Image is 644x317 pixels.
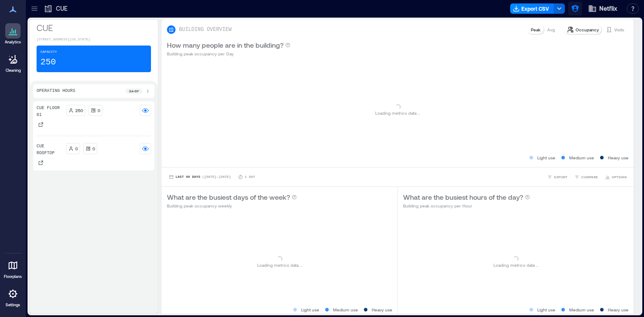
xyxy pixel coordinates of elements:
p: Floorplans [4,274,22,279]
span: COMPARE [581,174,598,180]
p: Capacity [40,49,57,55]
p: CUE Floor 01 [37,105,63,119]
p: Building peak occupancy per Day [167,50,290,57]
p: 250 [75,107,83,114]
p: Light use [301,306,319,313]
a: Analytics [2,21,24,47]
a: Floorplans [1,255,25,282]
p: CUE [56,4,68,13]
p: Heavy use [608,306,629,313]
p: 0 [98,107,100,114]
p: 8a - 6p [129,88,139,94]
p: CUE [37,21,151,34]
button: Netflix [585,2,620,15]
button: Last 90 Days |[DATE]-[DATE] [167,173,233,181]
p: Occupancy [576,26,599,33]
p: Building peak occupancy weekly [167,202,297,209]
p: Building peak occupancy per Hour [403,202,530,209]
p: What are the busiest days of the week? [167,192,290,202]
p: How many people are in the building? [167,40,283,50]
p: [STREET_ADDRESS][US_STATE] [37,37,151,42]
p: BUILDING OVERVIEW [179,26,231,33]
p: 250 [40,56,56,68]
p: Analytics [5,40,21,45]
button: Export CSV [510,3,554,14]
p: CUE Rooftop [37,143,63,157]
p: Light use [537,306,555,313]
span: Netflix [599,4,617,13]
p: Light use [537,154,555,161]
a: Cleaning [2,49,24,76]
p: 0 [92,145,95,152]
p: 1 Day [245,174,255,180]
p: Settings [6,302,20,308]
p: Medium use [569,306,594,313]
p: Loading metrics data ... [257,262,302,268]
p: Heavy use [372,306,392,313]
button: OPTIONS [603,173,629,181]
span: EXPORT [554,174,567,180]
button: EXPORT [545,173,569,181]
p: Medium use [569,154,594,161]
p: What are the busiest hours of the day? [403,192,523,202]
button: COMPARE [573,173,600,181]
p: Peak [531,26,540,33]
p: Operating Hours [37,88,75,94]
p: 0 [75,145,78,152]
p: Cleaning [6,68,21,73]
p: Medium use [333,306,358,313]
span: OPTIONS [612,174,627,180]
p: Visits [614,26,624,33]
p: Avg [547,26,555,33]
p: Loading metrics data ... [375,110,420,116]
a: Settings [3,283,23,310]
p: Heavy use [608,154,629,161]
p: Loading metrics data ... [493,262,539,268]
